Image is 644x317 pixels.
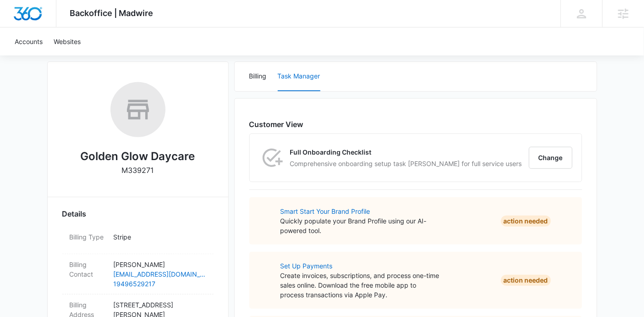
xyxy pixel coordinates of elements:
[281,261,441,271] a: Set Up Payments
[114,232,206,242] p: Stripe
[70,8,154,18] span: Backoffice | Madwire
[48,28,86,56] a: Websites
[9,28,48,56] a: Accounts
[281,216,441,235] p: Quickly populate your Brand Profile using our AI-powered tool.
[290,159,522,168] p: Comprehensive onboarding setup task [PERSON_NAME] for full service users
[70,260,106,279] dt: Billing Contact
[122,165,154,176] p: M339271
[81,148,195,165] h2: Golden Glow Daycare
[281,206,441,216] a: Smart Start Your Brand Profile
[70,232,106,242] dt: Billing Type
[62,208,87,219] span: Details
[114,269,206,279] a: [EMAIL_ADDRESS][DOMAIN_NAME]
[529,147,572,169] button: Change
[501,216,551,227] div: Action Needed
[281,271,441,300] p: Create invoices, subscriptions, and process one-time sales online. Download the free mobile app t...
[290,147,522,157] p: Full Onboarding Checklist
[62,227,214,254] div: Billing TypeStripe
[501,275,551,286] div: Action Needed
[114,260,206,269] p: [PERSON_NAME]
[62,254,214,295] div: Billing Contact[PERSON_NAME][EMAIL_ADDRESS][DOMAIN_NAME]19496529217
[249,119,582,130] h6: Customer View
[278,62,320,91] button: Task Manager
[249,62,267,91] button: Billing
[114,279,206,289] a: 19496529217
